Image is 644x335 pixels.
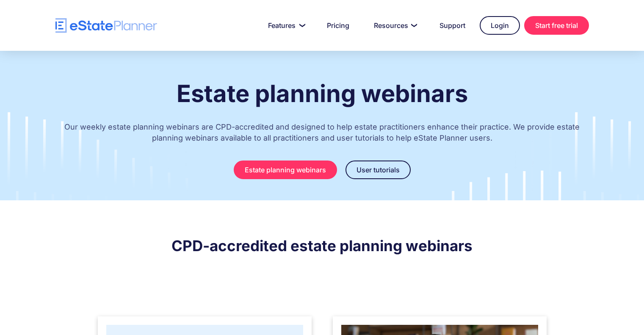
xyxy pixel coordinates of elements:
[364,17,425,34] a: Resources
[317,17,359,34] a: Pricing
[480,16,520,35] a: Login
[234,161,337,179] a: Estate planning webinars
[524,16,589,35] a: Start free trial
[258,17,312,34] a: Features
[55,18,157,33] a: home
[429,17,475,34] a: Support
[345,161,411,179] a: User tutorials
[177,79,468,108] strong: Estate planning webinars
[55,113,589,156] p: Our weekly estate planning webinars are CPD-accredited and designed to help estate practitioners ...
